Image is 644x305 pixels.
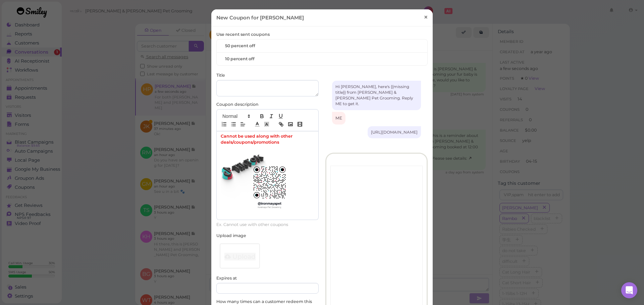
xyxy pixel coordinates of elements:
div: 10 percent off [225,56,255,62]
label: Use recent sent coupons [216,31,270,37]
button: 50 percent off [216,39,428,53]
button: 10 percent off [216,52,428,66]
label: Title [216,72,225,78]
label: Coupon description [216,101,259,107]
span: × [424,13,428,22]
div: New Coupon for [PERSON_NAME] [216,14,304,21]
div: [URL][DOMAIN_NAME] [368,126,421,139]
div: Hi [PERSON_NAME], here's {{missing title}} from [PERSON_NAME] & [PERSON_NAME] Pet Grooming. Reply... [332,81,421,110]
label: Expires at [216,275,237,281]
span: Ex. Cannot use with other coupons [216,222,319,228]
div: ME [332,112,345,125]
span: Upload [224,253,256,260]
strong: Cannot be used along with other deals/coupons/promotions [221,134,293,145]
img: null [221,151,314,212]
div: 50 percent off [225,43,255,49]
label: Upload image [216,233,246,239]
div: Open Intercom Messenger [621,282,637,298]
